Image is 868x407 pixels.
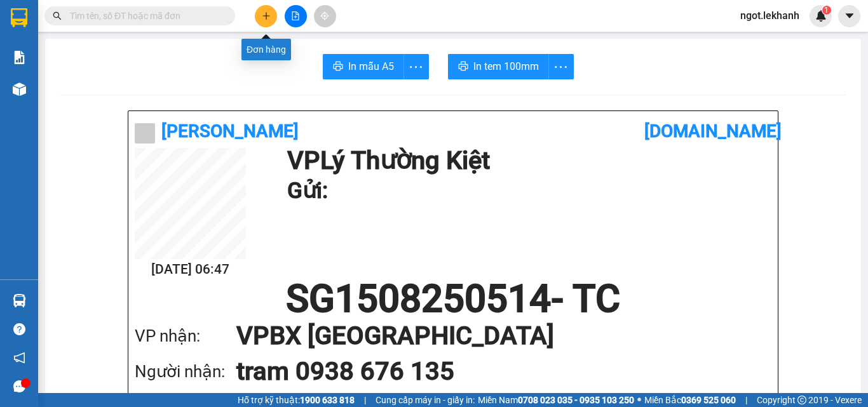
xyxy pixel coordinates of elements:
button: aim [314,5,336,27]
strong: 0369 525 060 [681,395,736,405]
span: Miền Nam [478,393,634,407]
span: more [549,59,573,75]
img: icon-new-feature [815,10,827,22]
span: file-add [291,11,300,20]
span: In mẫu A5 [348,58,394,74]
img: warehouse-icon [13,83,26,96]
button: printerIn tem 100mm [448,54,549,79]
span: caret-down [844,10,855,22]
span: aim [320,11,329,20]
b: [PERSON_NAME] [161,121,299,142]
div: Người nhận: [135,359,236,385]
img: logo-vxr [11,8,27,27]
span: Hỗ trợ kỹ thuật: [238,393,355,407]
input: Tìm tên, số ĐT hoặc mã đơn [70,9,220,23]
span: search [53,11,62,20]
button: printerIn mẫu A5 [323,54,404,79]
span: | [364,393,366,407]
img: warehouse-icon [13,294,26,307]
h2: [DATE] 06:47 [135,259,246,280]
span: 1 [824,6,829,15]
span: copyright [797,396,806,404]
button: file-add [285,5,307,27]
h1: SG1508250514 - TC [135,280,771,318]
button: caret-down [838,5,860,27]
span: In tem 100mm [473,58,539,74]
span: Miền Bắc [644,393,736,407]
button: more [548,54,574,79]
span: question-circle [13,323,25,335]
span: more [404,59,428,75]
span: plus [262,11,271,20]
span: notification [13,352,25,364]
h1: VP Lý Thường Kiệt [287,148,765,173]
span: Cung cấp máy in - giấy in: [376,393,475,407]
span: message [13,380,25,392]
b: [DOMAIN_NAME] [644,121,782,142]
span: | [745,393,747,407]
img: solution-icon [13,51,26,64]
span: printer [333,61,343,73]
h1: tram 0938 676 135 [236,354,746,389]
strong: 0708 023 035 - 0935 103 250 [518,395,634,405]
strong: 1900 633 818 [300,395,355,405]
h1: Gửi: [287,173,765,208]
span: ngot.lekhanh [730,8,810,23]
h1: VP BX [GEOGRAPHIC_DATA] [236,318,746,354]
span: printer [458,61,468,73]
button: more [403,54,429,79]
div: VP nhận: [135,323,236,349]
span: ⚪️ [637,397,641,403]
button: plus [255,5,277,27]
sup: 1 [822,6,831,15]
